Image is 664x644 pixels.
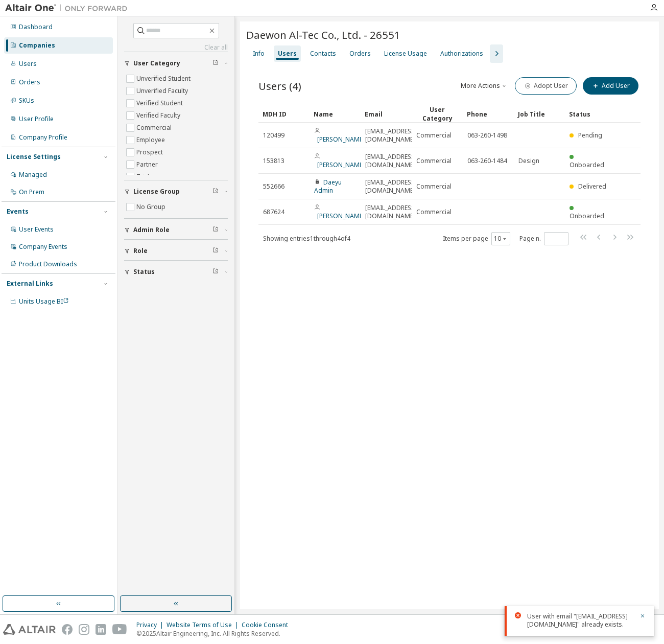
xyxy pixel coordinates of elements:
[124,261,228,283] button: Status
[416,105,459,123] div: User Category
[518,106,561,122] div: Job Title
[136,134,167,146] label: Employee
[317,160,365,169] a: [PERSON_NAME]
[365,153,417,169] span: [EMAIL_ADDRESS][DOMAIN_NAME]
[136,97,185,109] label: Verified Student
[212,226,219,234] span: Clear filter
[583,77,638,95] button: Add User
[19,188,44,196] div: On Prem
[19,260,77,268] div: Product Downloads
[112,624,127,635] img: youtube.svg
[62,624,73,635] img: facebook.svg
[5,3,133,13] img: Altair One
[124,52,228,75] button: User Category
[19,78,40,86] div: Orders
[578,131,602,140] span: Pending
[212,59,219,67] span: Clear filter
[7,208,29,216] div: Events
[136,158,160,171] label: Partner
[133,188,180,196] span: License Group
[365,204,417,220] span: [EMAIL_ADDRESS][DOMAIN_NAME]
[263,234,350,243] span: Showing entries 1 through 4 of 4
[570,160,604,169] span: Onboarded
[416,157,452,165] span: Commercial
[365,106,408,122] div: Email
[136,171,151,183] label: Trial
[263,208,284,216] span: 687624
[19,41,55,50] div: Companies
[167,621,242,629] div: Website Terms of Use
[416,182,452,191] span: Commercial
[124,219,228,241] button: Admin Role
[19,23,53,31] div: Dashboard
[519,232,568,245] span: Page n.
[263,157,284,165] span: 153813
[136,201,168,213] label: No Group
[570,212,604,220] span: Onboarded
[19,97,34,105] div: SKUs
[467,131,507,140] span: 063-260-1498
[133,59,180,67] span: User Category
[467,106,510,122] div: Phone
[124,43,228,52] a: Clear all
[136,109,182,122] label: Verified Faculty
[19,243,67,251] div: Company Events
[19,297,69,306] span: Units Usage BI
[133,268,155,276] span: Status
[7,280,53,288] div: External Links
[19,225,54,234] div: User Events
[133,247,148,255] span: Role
[3,624,56,635] img: altair_logo.svg
[253,50,265,58] div: Info
[124,180,228,203] button: License Group
[278,50,297,58] div: Users
[494,235,508,243] button: 10
[349,50,371,58] div: Orders
[258,79,301,93] span: Users (4)
[242,621,294,629] div: Cookie Consent
[314,178,342,195] a: Daeyu Admin
[314,106,357,122] div: Name
[384,50,427,58] div: License Usage
[569,106,612,122] div: Status
[527,612,633,629] div: User with email "[EMAIL_ADDRESS][DOMAIN_NAME]" already exists.
[212,188,219,196] span: Clear filter
[467,157,507,165] span: 063-260-1484
[246,28,400,42] span: Daewon Al-Tec Co., Ltd. - 26551
[19,171,47,179] div: Managed
[136,621,167,629] div: Privacy
[136,146,165,158] label: Prospect
[515,77,577,95] button: Adopt User
[263,131,284,140] span: 120499
[416,131,452,140] span: Commercial
[460,77,509,95] button: More Actions
[136,85,190,97] label: Unverified Faculty
[96,624,106,635] img: linkedin.svg
[416,208,452,216] span: Commercial
[7,153,61,161] div: License Settings
[443,232,510,245] span: Items per page
[365,178,417,195] span: [EMAIL_ADDRESS][DOMAIN_NAME]
[212,247,219,255] span: Clear filter
[365,127,417,144] span: [EMAIL_ADDRESS][DOMAIN_NAME]
[212,268,219,276] span: Clear filter
[263,106,305,122] div: MDH ID
[136,122,174,134] label: Commercial
[133,226,170,234] span: Admin Role
[19,115,54,123] div: User Profile
[19,133,67,142] div: Company Profile
[263,182,284,191] span: 552666
[79,624,89,635] img: instagram.svg
[310,50,336,58] div: Contacts
[317,212,365,220] a: [PERSON_NAME]
[136,629,294,638] p: © 2025 Altair Engineering, Inc. All Rights Reserved.
[518,157,539,165] span: Design
[578,182,606,191] span: Delivered
[440,50,483,58] div: Authorizations
[317,135,365,144] a: [PERSON_NAME]
[136,73,193,85] label: Unverified Student
[19,60,37,68] div: Users
[124,240,228,262] button: Role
